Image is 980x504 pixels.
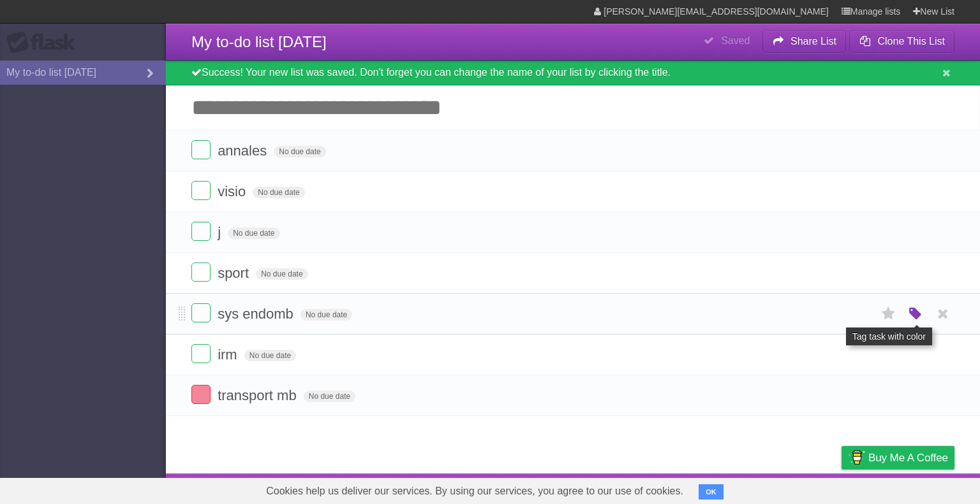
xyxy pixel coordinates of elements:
a: Privacy [825,477,858,501]
span: irm [218,347,241,363]
b: Clone This List [877,36,945,47]
a: Developers [714,477,766,501]
b: Share List [791,36,836,47]
label: Star task [877,303,901,324]
span: No due date [256,268,308,280]
label: Done [191,303,211,322]
img: Buy me a coffee [848,447,865,468]
a: Buy me a coffee [842,446,954,470]
span: transport mb [218,387,300,403]
label: Done [191,263,211,282]
span: No due date [228,227,279,239]
div: Success! Your new list was saved. Don't forget you can change the name of your list by clicking t... [166,61,980,85]
span: No due date [253,187,304,198]
label: Done [191,181,211,200]
button: Clone This List [849,30,954,53]
label: Done [191,140,211,159]
button: Share List [762,30,847,53]
button: OK [699,484,724,500]
label: Done [191,385,211,404]
span: sport [218,265,252,281]
span: My to-do list [DATE] [191,33,327,50]
b: Saved [721,35,750,46]
span: No due date [244,350,296,361]
span: No due date [304,391,355,402]
span: Buy me a coffee [868,447,948,469]
span: visio [218,184,249,199]
span: No due date [301,309,352,320]
a: Terms [782,477,810,501]
label: Done [191,344,211,363]
span: annales [218,143,270,159]
a: About [672,477,699,501]
div: Flask [6,31,83,54]
span: Cookies help us deliver our services. By using our services, you agree to our use of cookies. [253,479,696,504]
a: Suggest a feature [874,477,954,501]
span: j [218,224,224,240]
span: sys endomb [218,306,297,322]
label: Done [191,222,211,241]
span: No due date [274,146,325,157]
